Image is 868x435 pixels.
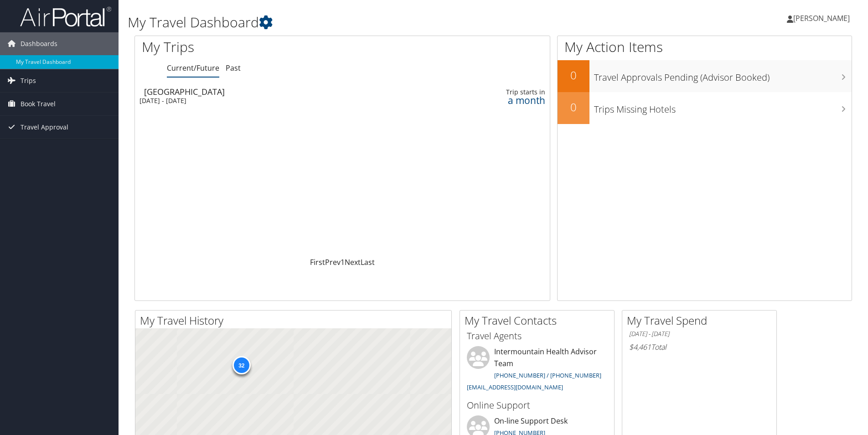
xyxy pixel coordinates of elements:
[594,98,852,116] h3: Trips Missing Hotels
[21,116,68,139] span: Travel Approval
[128,13,615,32] h1: My Travel Dashboard
[21,69,36,92] span: Trips
[310,257,325,267] a: First
[140,313,451,328] h2: My Travel History
[629,342,651,352] span: $4,461
[558,92,852,124] a: 0Trips Missing Hotels
[325,257,341,267] a: Prev
[144,88,404,96] div: [GEOGRAPHIC_DATA]
[627,313,776,328] h2: My Travel Spend
[139,97,400,105] div: [DATE] - [DATE]
[558,37,852,57] h1: My Action Items
[20,6,111,27] img: airportal-logo.png
[594,67,852,84] h3: Travel Approvals Pending (Advisor Booked)
[793,13,850,23] span: [PERSON_NAME]
[467,383,563,391] a: [EMAIL_ADDRESS][DOMAIN_NAME]
[787,5,859,32] a: [PERSON_NAME]
[454,96,545,104] div: a month
[454,88,545,96] div: Trip starts in
[629,342,770,352] h6: Total
[167,63,219,73] a: Current/Future
[558,99,589,115] h2: 0
[21,32,57,55] span: Dashboards
[21,93,56,115] span: Book Travel
[226,63,241,73] a: Past
[465,313,614,328] h2: My Travel Contacts
[341,257,345,267] a: 1
[467,399,607,412] h3: Online Support
[462,346,612,395] li: Intermountain Health Advisor Team
[629,330,770,338] h6: [DATE] - [DATE]
[345,257,361,267] a: Next
[558,67,589,83] h2: 0
[232,356,250,374] div: 32
[467,330,607,342] h3: Travel Agents
[361,257,375,267] a: Last
[558,60,852,92] a: 0Travel Approvals Pending (Advisor Booked)
[142,37,370,57] h1: My Trips
[494,371,601,379] a: [PHONE_NUMBER] / [PHONE_NUMBER]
